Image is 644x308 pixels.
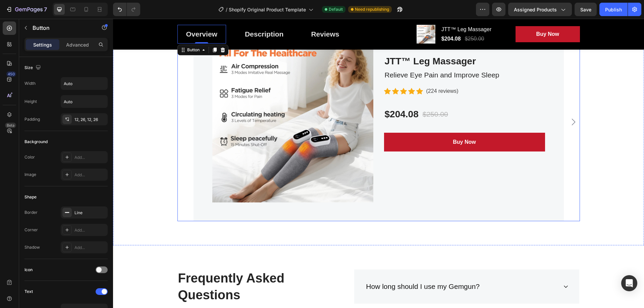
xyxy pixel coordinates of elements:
div: Undo/Redo [113,3,140,16]
div: Add... [74,227,106,233]
div: Add... [74,172,106,178]
div: Padding [24,116,40,122]
div: How long should I use my Gemgun? [252,261,368,274]
div: Buy Now [340,119,363,127]
span: Need republishing [355,6,389,12]
div: Shape [24,194,37,200]
div: $250.00 [309,89,336,102]
button: 7 [3,3,50,16]
div: Add... [74,155,106,161]
h2: JTT™ Leg Massager [271,35,432,50]
div: Size [24,63,42,72]
div: Text [24,289,33,295]
p: Advanced [66,41,89,48]
button: Carousel Next Arrow [455,98,466,109]
p: Relieve Eye Pain and Improve Sleep [272,51,431,62]
div: Border [24,209,38,215]
div: Color [24,154,35,160]
div: Icon [24,267,33,273]
div: Publish [605,6,622,13]
span: / [226,6,227,13]
div: 450 [6,71,16,77]
div: Add... [74,245,106,251]
div: Image [24,172,36,178]
p: Button [33,24,90,32]
input: Auto [61,77,107,89]
span: Save [580,7,591,12]
button: Save [575,3,597,16]
p: (224 reviews) [313,68,345,76]
div: 12, 26, 12, 26 [74,117,106,123]
button: Publish [599,3,628,16]
div: Background [24,139,48,145]
iframe: Design area [113,19,644,308]
div: Open Intercom Messenger [621,275,637,291]
div: Beta [5,123,16,128]
input: Auto [61,96,107,108]
span: Assigned Products [514,6,557,13]
div: Width [24,80,36,86]
div: Line [74,210,106,216]
div: $204.08 [271,88,306,103]
div: Height [24,99,37,105]
span: Default [329,6,343,12]
button: Assigned Products [508,3,572,16]
button: Buy Now [271,114,432,133]
div: Shadow [24,244,40,250]
p: Frequently Asked Questions [65,251,225,285]
p: Settings [33,41,52,48]
div: Corner [24,227,38,233]
p: 7 [44,5,47,13]
span: Shopify Original Product Template [229,6,306,13]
